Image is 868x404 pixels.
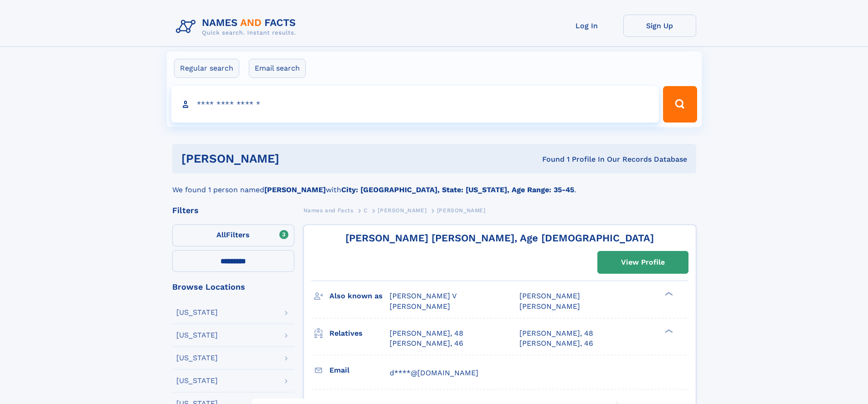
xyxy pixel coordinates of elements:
span: [PERSON_NAME] [390,302,450,311]
div: We found 1 person named with . [172,174,696,195]
label: Regular search [174,59,239,78]
input: search input [171,86,659,123]
h1: [PERSON_NAME] [181,153,411,164]
h3: Relatives [329,326,390,341]
div: ❯ [663,291,673,297]
label: Filters [172,225,294,246]
a: Names and Facts [303,205,354,216]
div: Filters [172,206,294,215]
h3: Also known as [329,288,390,304]
div: View Profile [621,252,665,273]
div: ❯ [663,328,673,334]
a: [PERSON_NAME], 46 [390,338,463,348]
a: [PERSON_NAME], 48 [519,328,593,338]
span: [PERSON_NAME] [519,291,580,300]
div: [US_STATE] [176,332,218,339]
a: [PERSON_NAME] [378,205,426,216]
div: [US_STATE] [176,354,218,362]
span: C [364,207,368,214]
a: Sign Up [623,15,696,37]
a: [PERSON_NAME], 48 [390,328,463,338]
a: View Profile [598,251,688,273]
button: Search Button [663,86,697,123]
a: C [364,205,368,216]
div: Browse Locations [172,283,294,291]
span: [PERSON_NAME] [519,302,580,311]
span: All [216,230,226,239]
div: [US_STATE] [176,377,218,384]
a: [PERSON_NAME] [PERSON_NAME], Age [DEMOGRAPHIC_DATA] [345,232,654,244]
a: Log In [550,15,623,37]
div: [US_STATE] [176,309,218,316]
span: [PERSON_NAME] [378,207,426,214]
h3: Email [329,363,390,378]
span: [PERSON_NAME] V [390,291,457,300]
b: City: [GEOGRAPHIC_DATA], State: [US_STATE], Age Range: 35-45 [341,185,574,194]
img: Logo Names and Facts [172,15,303,39]
b: [PERSON_NAME] [264,185,326,194]
span: [PERSON_NAME] [437,207,486,214]
label: Email search [249,59,306,78]
div: Found 1 Profile In Our Records Database [411,154,687,164]
a: [PERSON_NAME], 46 [519,338,593,348]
